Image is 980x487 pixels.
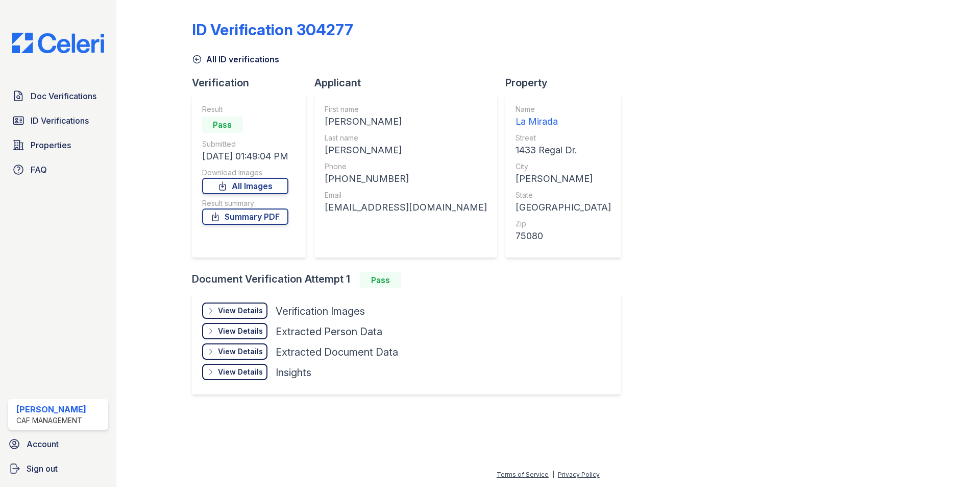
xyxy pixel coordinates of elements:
div: 1433 Regal Dr. [516,143,611,157]
span: FAQ [31,164,47,176]
div: [GEOGRAPHIC_DATA] [516,200,611,215]
div: Pass [360,272,401,288]
span: Account [27,438,59,450]
a: Privacy Policy [558,471,600,478]
a: Name La Mirada [516,104,611,129]
div: Phone [325,161,487,172]
a: Summary PDF [202,208,288,225]
span: Sign out [27,462,58,475]
div: View Details [218,306,263,316]
a: FAQ [8,159,108,180]
div: View Details [218,326,263,336]
div: Pass [202,117,243,133]
div: Document Verification Attempt 1 [192,272,629,288]
a: Properties [8,135,108,155]
div: Applicant [314,76,505,90]
div: Name [516,104,611,114]
div: City [516,161,611,172]
div: Property [505,76,629,90]
div: Zip [516,219,611,229]
span: Properties [31,139,71,151]
div: Download Images [202,168,288,178]
div: View Details [218,346,263,357]
div: Submitted [202,139,288,149]
div: Verification [192,76,314,90]
a: Account [4,434,112,454]
a: All Images [202,178,288,194]
div: Email [325,190,487,200]
div: ID Verification 304277 [192,20,353,39]
div: Verification Images [276,304,365,318]
div: Extracted Document Data [276,345,398,359]
div: [PHONE_NUMBER] [325,172,487,186]
span: Doc Verifications [31,90,96,102]
img: CE_Logo_Blue-a8612792a0a2168367f1c8372b55b34899dd931a85d93a1a3d3e32e68fde9ad4.png [4,33,112,53]
a: Doc Verifications [8,86,108,106]
div: [PERSON_NAME] [325,143,487,157]
div: CAF Management [16,415,86,426]
div: Last name [325,133,487,143]
a: All ID verifications [192,53,279,65]
div: Result [202,104,288,114]
div: [PERSON_NAME] [16,403,86,415]
div: [PERSON_NAME] [325,114,487,129]
div: [EMAIL_ADDRESS][DOMAIN_NAME] [325,200,487,215]
div: View Details [218,367,263,377]
div: State [516,190,611,200]
div: Extracted Person Data [276,324,382,339]
div: [PERSON_NAME] [516,172,611,186]
a: Sign out [4,458,112,479]
div: [DATE] 01:49:04 PM [202,149,288,164]
div: | [552,471,554,478]
div: First name [325,104,487,114]
div: Street [516,133,611,143]
a: ID Verifications [8,110,108,131]
span: ID Verifications [31,114,89,127]
div: La Mirada [516,114,611,129]
div: Result summary [202,198,288,208]
a: Terms of Service [497,471,549,478]
div: Insights [276,365,311,380]
div: 75080 [516,229,611,243]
